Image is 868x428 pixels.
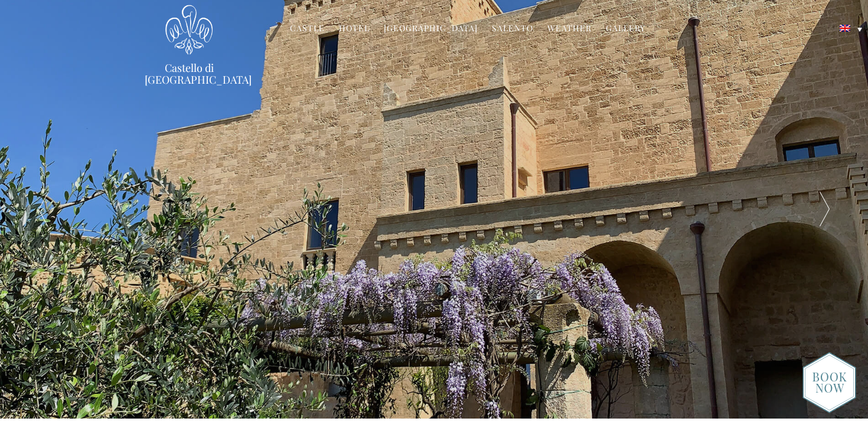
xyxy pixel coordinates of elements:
[547,22,592,36] a: Weather
[165,5,213,55] img: Castello di Ugento
[145,62,233,85] a: Castello di [GEOGRAPHIC_DATA]
[339,22,370,36] a: Hotel
[384,22,478,36] a: [GEOGRAPHIC_DATA]
[802,352,856,413] img: new-booknow.png
[606,22,645,36] a: Gallery
[290,22,325,36] a: Castle
[492,22,533,36] a: Salento
[840,25,850,32] img: English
